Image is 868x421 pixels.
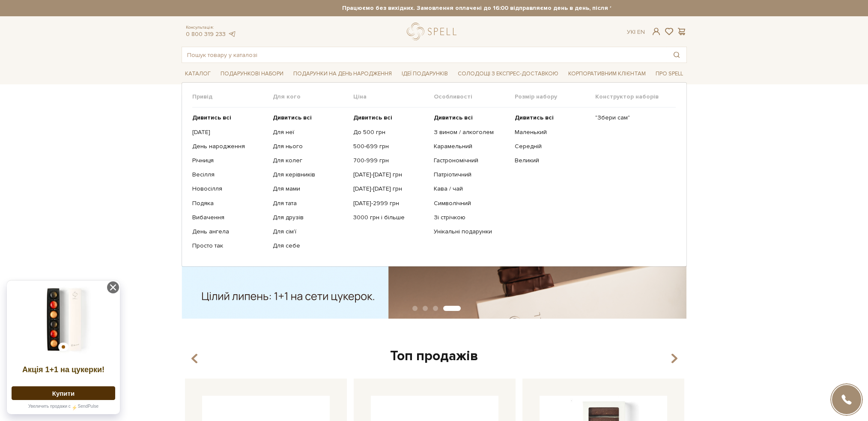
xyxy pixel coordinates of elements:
[353,114,427,122] a: Дивитись всі
[637,28,645,36] a: En
[182,47,667,63] input: Пошук товару у каталозі
[273,143,347,150] a: Для нього
[228,30,236,38] a: telegram
[192,114,231,121] b: Дивитись всі
[273,114,312,121] b: Дивитись всі
[515,93,595,101] span: Розмір набору
[353,171,427,179] a: [DATE]-[DATE] грн
[434,114,508,122] a: Дивитись всі
[434,93,514,101] span: Особливості
[634,28,635,36] span: |
[398,67,451,81] span: Ідеї подарунків
[257,4,763,12] strong: Працюємо без вихідних. Замовлення оплачені до 16:00 відправляємо день в день, після 16:00 - насту...
[595,93,676,101] span: Конструктор наборів
[353,200,427,207] a: [DATE]-2999 грн
[192,128,266,136] a: [DATE]
[273,157,347,164] a: Для колег
[434,200,508,207] a: Символічний
[412,306,418,311] button: Carousel Page 1
[192,171,266,179] a: Весілля
[182,305,687,313] div: Carousel Pagination
[433,306,438,311] button: Carousel Page 3
[565,66,649,81] a: Корпоративним клієнтам
[273,200,347,207] a: Для тата
[192,185,266,193] a: Новосілля
[353,93,434,101] span: Ціна
[273,214,347,221] a: Для друзів
[192,114,266,122] a: Дивитись всі
[192,242,266,250] a: Просто так
[652,67,686,81] span: Про Spell
[627,28,645,36] div: Ук
[186,30,226,38] a: 0 800 319 233
[434,128,508,136] a: З вином / алкоголем
[667,47,686,63] button: Пошук товару у каталозі
[443,306,461,311] button: Carousel Page 4 (Current Slide)
[273,228,347,236] a: Для сім'ї
[434,157,508,164] a: Гастрономічний
[182,347,687,365] div: Топ продажів
[434,228,508,236] a: Унікальні подарунки
[192,93,273,101] span: Привід
[192,228,266,236] a: День ангела
[353,143,427,150] a: 500-699 грн
[353,214,427,221] a: 3000 грн і більше
[515,114,554,121] b: Дивитись всі
[434,214,508,221] a: Зі стрічкою
[192,214,266,221] a: Вибачення
[290,67,395,81] span: Подарунки на День народження
[192,143,266,150] a: День народження
[273,93,353,101] span: Для кого
[434,171,508,179] a: Патріотичний
[353,128,427,136] a: До 500 грн
[273,114,347,122] a: Дивитись всі
[434,114,473,121] b: Дивитись всі
[515,114,589,122] a: Дивитись всі
[273,242,347,250] a: Для себе
[192,157,266,164] a: Річниця
[353,185,427,193] a: [DATE]-[DATE] грн
[515,143,589,150] a: Середній
[434,143,508,150] a: Карамельний
[515,128,589,136] a: Маленький
[182,82,687,267] div: Каталог
[434,185,508,193] a: Кава / чай
[595,114,669,122] a: "Збери сам"
[353,157,427,164] a: 700-999 грн
[273,185,347,193] a: Для мами
[273,171,347,179] a: Для керівників
[182,67,214,81] span: Каталог
[186,25,236,30] span: Консультація:
[217,67,287,81] span: Подарункові набори
[353,114,392,121] b: Дивитись всі
[515,157,589,164] a: Великий
[423,306,428,311] button: Carousel Page 2
[454,66,562,81] a: Солодощі з експрес-доставкою
[192,200,266,207] a: Подяка
[273,128,347,136] a: Для неї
